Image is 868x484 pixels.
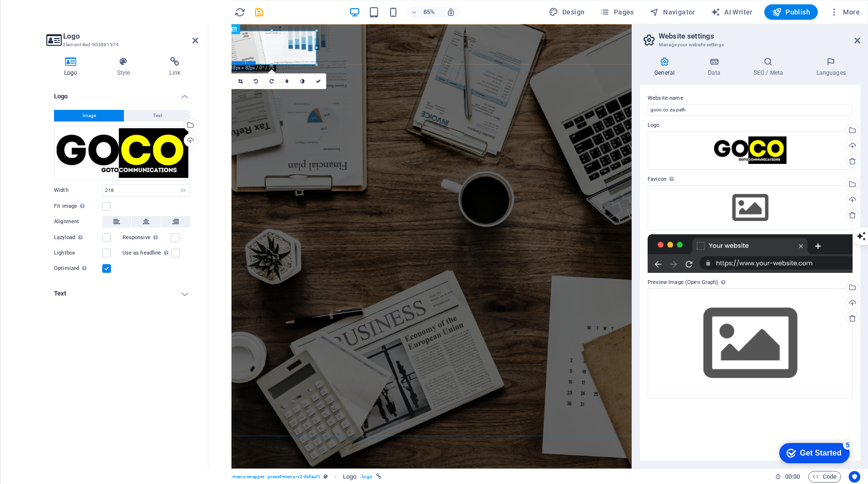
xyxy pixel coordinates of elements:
h4: SEO / Meta [739,57,801,77]
h4: Languages [801,57,860,77]
button: Text [124,110,190,121]
h6: 85% [421,6,437,18]
div: logogoco2250x850px-RlDrx309mOvBtREl8qtFLQ.png [648,131,853,170]
h4: General [640,57,693,77]
h4: Logo [46,57,99,77]
span: . menu-wrapper .preset-menu-v2-default [231,471,319,483]
input: Name... [648,104,853,116]
h4: Data [693,57,739,77]
label: Lazyload [54,232,102,243]
button: Image [54,110,124,121]
label: Website name [648,93,853,104]
button: More [826,4,864,20]
div: Design (Ctrl+Alt+Y) [545,4,589,20]
button: Design [545,4,589,20]
label: Favicon [648,174,853,185]
label: Fit image [54,201,102,212]
label: Use as headline [122,247,171,259]
a: Greyscale [295,73,310,89]
span: Code [813,471,837,483]
div: logogoco2250x850px-RlDrx309mOvBtREl8qtFLQ.png [54,126,190,180]
button: Navigator [646,4,699,20]
button: reload [234,6,245,18]
button: Publish [764,4,818,20]
span: Image [82,110,96,121]
button: AI Writer [707,4,757,20]
h3: Manage your website settings [659,40,841,49]
div: 5 [71,2,81,12]
i: Reload page [234,7,245,18]
span: More [829,7,860,17]
i: Save (Ctrl+S) [254,7,265,18]
label: Optimized [54,263,102,274]
a: Rotate right 90° [263,73,279,89]
label: Preview Image (Open Graph) [648,277,853,288]
span: . logo [360,471,372,483]
button: Usercentrics [849,471,860,483]
h6: Session time [775,471,800,483]
nav: breadcrumb [49,471,381,483]
i: On resize automatically adjust zoom level to fit chosen device. [447,8,455,16]
button: Pages [596,4,637,20]
h3: Element #ed-903881374 [63,40,179,49]
h4: Logo [46,85,198,102]
a: Blur [279,73,295,89]
span: Design [549,7,585,17]
label: Responsive [122,232,171,243]
label: Alignment [54,216,102,228]
span: Pages [600,7,634,17]
a: Crop mode [232,73,248,89]
span: Click to select. Double-click to edit [343,471,356,483]
button: Code [808,471,841,483]
span: Container [221,64,242,68]
label: Logo [648,120,853,131]
a: Rotate left 90° [248,73,263,89]
i: This element is linked [376,474,381,479]
button: 85% [407,6,441,18]
h4: Style [99,57,152,77]
div: Select files from the file manager, stock photos, or upload file(s) [648,185,853,230]
label: Width [54,188,102,193]
div: Get Started [28,11,70,19]
span: AI Writer [711,7,753,17]
i: This element is a customizable preset [324,474,328,479]
label: Lightbox [54,247,102,259]
h2: Logo [63,32,198,40]
a: Confirm ( ⌘ ⏎ ) [310,73,325,89]
h4: Text [46,282,198,305]
h4: Link [151,57,198,77]
span: : [792,473,793,480]
button: save [253,6,265,18]
div: Get Started 5 items remaining, 0% complete [8,5,78,25]
span: Navigator [650,7,695,17]
span: Text [153,110,162,121]
span: 00 00 [785,471,800,483]
span: Publish [772,7,810,17]
div: Select files from the file manager, stock photos, or upload file(s) [648,288,853,399]
h2: Website settings [659,32,860,40]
